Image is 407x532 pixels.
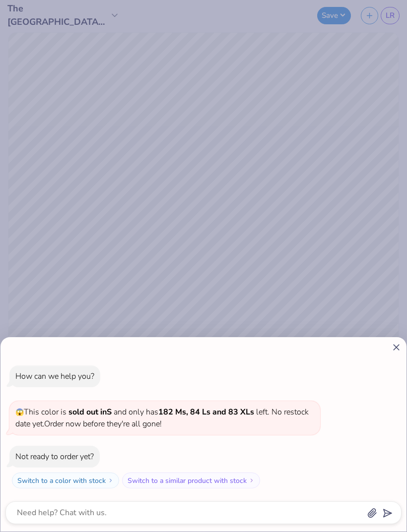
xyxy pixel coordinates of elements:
button: Switch to a similar product with stock [122,473,260,488]
button: Switch to a color with stock [12,473,119,488]
div: Not ready to order yet? [15,451,94,462]
img: Switch to a color with stock [108,477,114,483]
div: How can we help you? [15,371,94,382]
span: 😱 [15,408,24,417]
strong: 182 Ms, 84 Ls and 83 XLs [158,407,254,417]
span: This color is and only has left . No restock date yet. Order now before they're all gone! [15,407,309,429]
strong: sold out in S [68,407,112,417]
img: Switch to a similar product with stock [249,477,255,483]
